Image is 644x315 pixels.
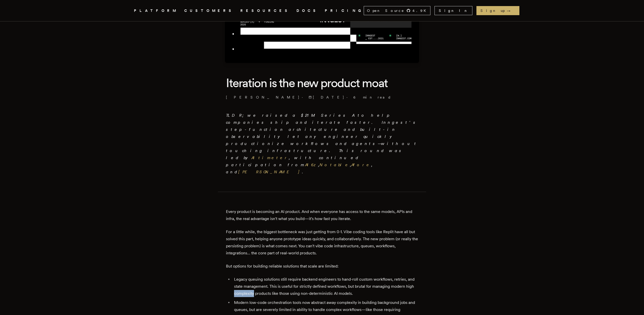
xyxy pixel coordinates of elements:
[319,162,350,167] a: Notable
[412,8,429,13] span: 4.9 K
[184,8,234,14] a: CUSTOMERS
[226,208,418,222] p: Every product is becoming an AI product. And when everyone has access to the same models, APIs an...
[251,155,289,160] a: Altimeter
[351,162,371,167] a: Afore
[434,6,472,15] a: Sign In
[238,169,302,174] a: [PERSON_NAME]
[367,8,404,13] span: Open Source
[226,228,418,257] p: For a little while, the biggest bottleneck was just getting from 0-1. Vibe coding tools like Repl...
[134,8,178,14] button: PLATFORM
[226,95,418,100] p: · ·
[305,162,318,167] a: A16z
[226,95,300,100] a: [PERSON_NAME]
[325,8,364,14] a: PRICING
[233,276,418,297] li: Legacy queuing solutions still require backend engineers to hand-roll custom workflows, retries, ...
[507,8,515,13] span: →
[476,6,519,15] a: Sign up
[226,75,418,91] h1: Iteration is the new product moat
[353,95,391,100] span: 6 min read
[240,8,290,14] button: RESOURCES
[226,113,418,174] em: TLDR; we raised a $21M Series A to help companies ship and iterate faster. Inngest's step-functio...
[309,95,344,100] span: [DATE]
[296,8,319,14] a: DOCS
[226,263,418,270] p: But options for building reliable solutions that scale are limited:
